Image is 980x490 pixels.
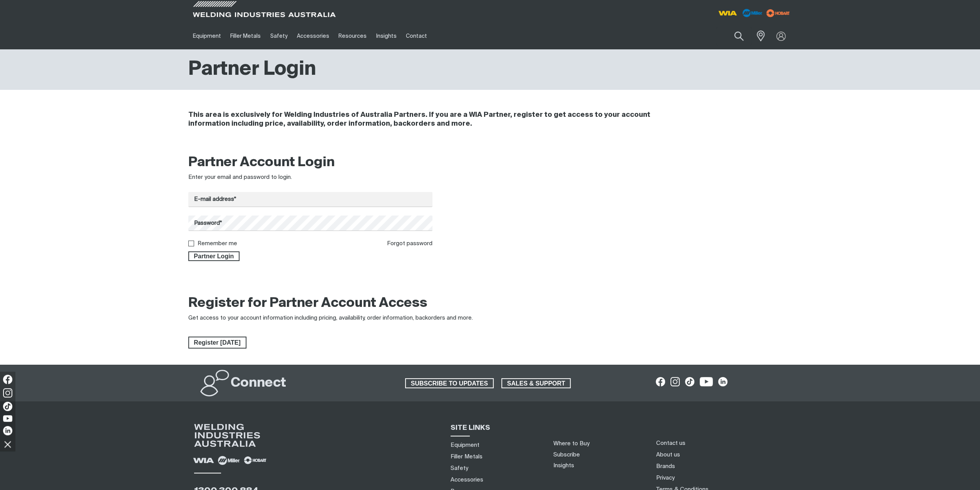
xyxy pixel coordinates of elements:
[371,23,401,49] a: Insights
[553,463,574,468] a: Insights
[401,23,432,49] a: Contact
[405,378,494,388] a: SUBSCRIBE TO UPDATES
[188,23,226,49] a: Equipment
[334,23,371,49] a: Resources
[188,57,316,82] h1: Partner Login
[226,23,265,49] a: Filler Metals
[198,241,237,246] label: Remember me
[656,439,685,447] a: Contact us
[716,27,752,45] input: Product name or item number...
[189,337,246,349] span: Register [DATE]
[231,375,286,392] h2: Connect
[1,438,14,451] img: hide socials
[188,337,246,349] a: Register Today
[188,154,433,171] h2: Partner Account Login
[451,424,490,431] span: SITE LINKS
[387,241,432,246] a: Forgot password
[188,173,433,182] div: Enter your email and password to login.
[553,452,580,458] a: Subscribe
[188,23,641,49] nav: Main
[188,295,427,312] h2: Register for Partner Account Access
[406,378,493,388] span: SUBSCRIBE TO UPDATES
[451,453,482,461] a: Filler Metals
[188,111,689,128] h4: This area is exclusively for Welding Industries of Australia Partners. If you are a WIA Partner, ...
[189,251,239,261] span: Partner Login
[656,451,680,459] a: About us
[726,27,752,45] button: Search products
[265,23,292,49] a: Safety
[553,441,590,446] a: Where to Buy
[3,402,12,411] img: TikTok
[3,426,12,435] img: LinkedIn
[502,378,570,388] span: SALES & SUPPORT
[656,474,674,482] a: Privacy
[764,7,792,19] img: miller
[501,378,571,388] a: SALES & SUPPORT
[451,464,468,472] a: Safety
[451,476,483,484] a: Accessories
[188,315,473,321] span: Get access to your account information including pricing, availability, order information, backor...
[451,441,479,449] a: Equipment
[188,251,240,261] button: Partner Login
[3,388,12,397] img: Instagram
[656,462,675,470] a: Brands
[3,415,12,422] img: YouTube
[3,375,12,384] img: Facebook
[292,23,334,49] a: Accessories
